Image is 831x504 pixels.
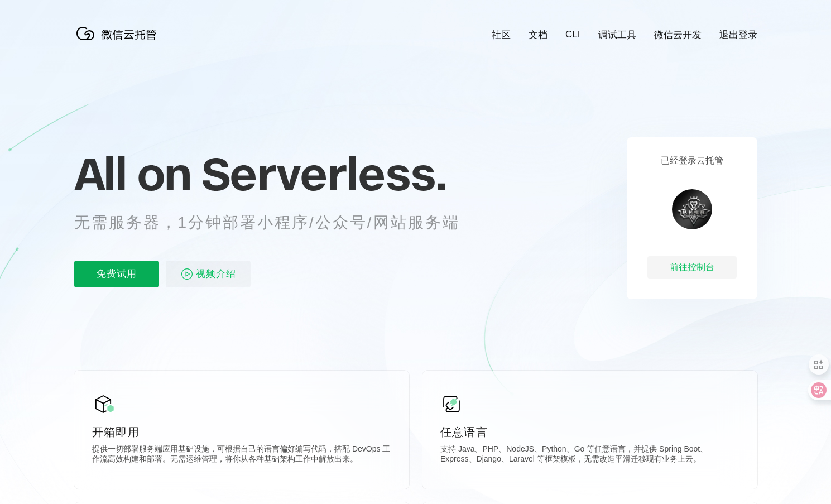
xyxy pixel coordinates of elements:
span: All on [74,146,191,201]
img: video_play.svg [180,267,194,281]
a: 退出登录 [719,28,757,41]
p: 任意语言 [440,424,739,440]
p: 已经登录云托管 [661,155,723,167]
a: CLI [565,29,580,40]
a: 微信云开发 [654,28,702,41]
p: 提供一切部署服务端应用基础设施，可根据自己的语言偏好编写代码，搭配 DevOps 工作流高效构建和部署。无需运维管理，将你从各种基础架构工作中解放出来。 [92,444,391,467]
p: 无需服务器，1分钟部署小程序/公众号/网站服务端 [74,212,481,234]
p: 免费试用 [74,261,159,287]
p: 支持 Java、PHP、NodeJS、Python、Go 等任意语言，并提供 Spring Boot、Express、Django、Laravel 等框架模板，无需改造平滑迁移现有业务上云。 [440,444,739,467]
span: Serverless. [201,146,446,201]
a: 社区 [492,28,511,41]
a: 文档 [529,28,547,41]
p: 开箱即用 [92,424,391,440]
span: 视频介绍 [196,261,236,287]
a: 微信云托管 [74,37,164,46]
div: 前往控制台 [647,256,737,279]
a: 调试工具 [598,28,636,41]
img: 微信云托管 [74,22,164,45]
